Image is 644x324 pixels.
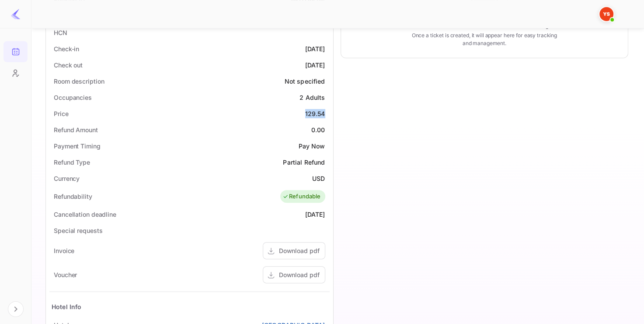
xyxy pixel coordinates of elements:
div: 0.00 [311,125,325,134]
div: Refundable [282,192,321,201]
div: Refund Amount [54,125,98,134]
div: Partial Refund [283,158,325,167]
a: Bookings [3,41,28,61]
div: Hotel Info [52,302,82,311]
div: Payment Timing [54,141,101,151]
div: 129.54 [305,109,325,118]
div: Voucher [54,270,77,279]
div: Not specified [285,77,325,86]
div: Download pdf [279,270,320,279]
div: [DATE] [305,60,325,70]
div: Room description [54,77,104,86]
div: Check out [54,60,83,70]
div: [DATE] [305,210,325,219]
div: [DATE] [305,44,325,53]
a: Customers [3,63,28,83]
div: Refund Type [54,158,90,167]
div: Download pdf [279,246,320,255]
div: Refundability [54,192,92,201]
button: Expand navigation [8,301,24,317]
div: Occupancies [54,93,92,102]
div: 2 Adults [299,93,325,102]
div: Pay Now [298,141,325,151]
div: Check-in [54,44,79,53]
div: Invoice [54,246,74,255]
div: HCN [54,28,67,37]
div: Cancellation deadline [54,210,116,219]
div: Price [54,109,69,118]
div: Special requests [54,226,102,235]
img: Yandex Support [599,7,613,21]
img: LiteAPI [10,9,21,19]
div: USD [312,174,325,183]
div: Currency [54,174,80,183]
p: Once a ticket is created, it will appear here for easy tracking and management. [407,32,561,47]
